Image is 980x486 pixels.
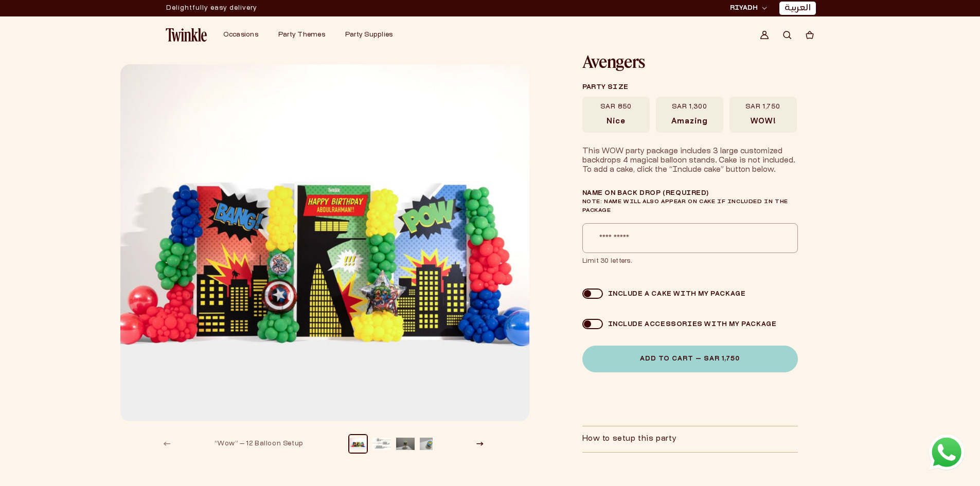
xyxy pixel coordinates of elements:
[785,3,811,14] a: العربية
[582,147,798,175] div: This WOW party package includes 3 large customized backdrops 4 magical balloon stands. Cake is no...
[582,257,798,265] span: Limit 30 letters.
[751,117,776,127] span: WOW!
[223,31,258,39] a: Occasions
[640,356,740,362] span: Add to Cart — SAR 1,750
[120,64,530,422] img: WOW! (Kids Birthdays)
[603,290,746,298] div: Include a cake with my package
[166,28,207,42] img: Twinkle
[776,24,798,46] summary: Search
[396,435,415,453] button: Load image 3 in gallery view
[607,117,626,127] span: Nice
[727,3,770,13] button: RIYADH
[582,346,798,372] button: Add to Cart — SAR 1,750
[582,426,798,452] summary: How to setup this party
[730,4,758,13] span: RIYADH
[349,435,367,453] button: Load image 6 in gallery view
[278,31,325,39] a: Party Themes
[217,25,272,45] summary: Occasions
[582,53,797,70] h1: Avengers
[278,32,325,38] span: Party Themes
[600,103,632,111] span: SAR 850
[672,103,707,111] span: SAR 1,300
[272,25,339,45] summary: Party Themes
[345,32,393,38] span: Party Supplies
[120,64,527,456] media-gallery: Gallery Viewer
[339,25,407,45] summary: Party Supplies
[745,103,780,111] span: SAR 1,750
[420,435,438,453] button: Load image 4 in gallery view
[582,78,797,97] legend: Party size
[156,433,179,455] button: Slide left
[215,439,310,448] div: “Wow” — 12 Balloon Setup
[582,435,677,444] h2: How to setup this party
[223,32,258,38] span: Occasions
[372,435,391,453] button: Load image 2 in gallery view
[582,189,798,215] label: Name on Back Drop (required)
[582,200,788,213] span: Note: Name will also appear on cake if included in the package
[345,31,393,39] a: Party Supplies
[603,320,777,328] div: Include accessories with my package
[671,117,707,127] span: Amazing
[469,433,491,455] button: Slide right
[166,1,257,16] p: Delightfully easy delivery
[166,1,257,16] div: Announcement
